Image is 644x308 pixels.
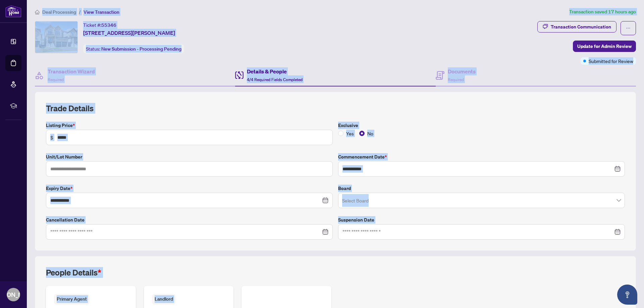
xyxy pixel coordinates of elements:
div: Ticket #: [83,21,116,29]
span: Required [448,77,464,82]
button: Update for Admin Review [573,41,636,52]
span: Required [48,77,64,82]
h4: Details & People [247,67,303,75]
span: Submitted for Review [589,57,633,65]
span: Landlord [152,294,176,304]
h4: Transaction Wizard [48,67,95,75]
h2: Trade Details [46,103,625,114]
span: 55346 [101,22,116,28]
img: logo [5,5,21,17]
li: / [79,8,81,16]
label: Expiry Date [46,185,333,192]
span: Update for Admin Review [577,41,632,52]
div: Transaction Communication [551,21,611,32]
label: Listing Price [46,122,333,129]
h2: People Details [46,267,101,278]
h4: Documents [448,67,476,75]
label: Suspension Date [338,216,625,224]
span: home [35,10,40,14]
div: Status: [83,44,184,53]
span: No [365,130,376,137]
span: 4/4 Required Fields Completed [247,77,303,82]
span: New Submission - Processing Pending [101,46,181,52]
label: Cancellation Date [46,216,333,224]
label: Board [338,185,625,192]
label: Unit/Lot Number [46,153,333,161]
label: Exclusive [338,122,625,129]
span: [STREET_ADDRESS][PERSON_NAME] [83,29,175,37]
span: ellipsis [626,26,631,30]
span: Deal Processing [42,9,76,15]
article: Transaction saved 17 hours ago [569,8,636,16]
span: Primary Agent [54,294,90,304]
img: IMG-N12431422_1.jpg [35,21,77,53]
span: View Transaction [84,9,119,15]
span: $ [50,134,53,141]
button: Open asap [617,285,637,305]
label: Commencement Date [338,153,625,161]
span: Yes [343,130,357,137]
button: Transaction Communication [537,21,616,33]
